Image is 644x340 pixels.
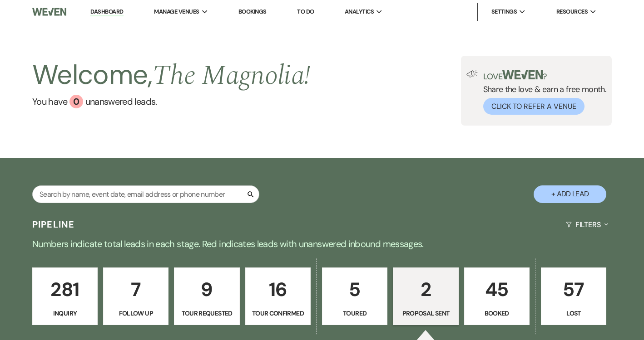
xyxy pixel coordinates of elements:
img: loud-speaker-illustration.svg [466,70,478,78]
p: 7 [109,274,163,305]
span: Analytics [345,7,374,16]
h3: Pipeline [32,218,75,231]
div: 0 [69,95,83,108]
p: Follow Up [109,308,163,318]
p: 5 [328,274,381,305]
p: Tour Confirmed [251,308,305,318]
a: 5Toured [322,267,387,325]
button: Click to Refer a Venue [483,98,585,115]
img: Weven Logo [32,2,66,21]
p: 57 [547,274,600,305]
a: Dashboard [90,8,123,16]
p: Lost [547,308,600,318]
a: 7Follow Up [103,267,168,325]
a: Bookings [238,8,267,15]
a: 9Tour Requested [174,267,239,325]
a: 281Inquiry [32,267,98,325]
a: 16Tour Confirmed [245,267,311,325]
p: 9 [180,274,233,305]
p: Toured [328,308,381,318]
div: Share the love & earn a free month. [478,70,607,115]
a: 57Lost [541,267,606,325]
img: weven-logo-green.svg [502,70,543,79]
p: Love ? [483,70,607,81]
a: 2Proposal Sent [393,267,458,325]
p: 16 [251,274,305,305]
span: Manage Venues [154,7,199,16]
p: Booked [470,308,524,318]
h2: Welcome, [32,56,311,95]
button: + Add Lead [534,185,606,203]
span: The Magnolia ! [153,55,311,97]
span: Resources [556,7,588,16]
span: Settings [491,7,517,16]
a: You have 0 unanswered leads. [32,95,311,108]
p: 2 [399,274,452,305]
p: 281 [38,274,92,305]
p: Tour Requested [180,308,233,318]
p: Inquiry [38,308,92,318]
p: Proposal Sent [399,308,452,318]
a: 45Booked [464,267,530,325]
p: 45 [470,274,524,305]
button: Filters [562,213,612,237]
a: To Do [297,8,314,15]
input: Search by name, event date, email address or phone number [32,185,259,203]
